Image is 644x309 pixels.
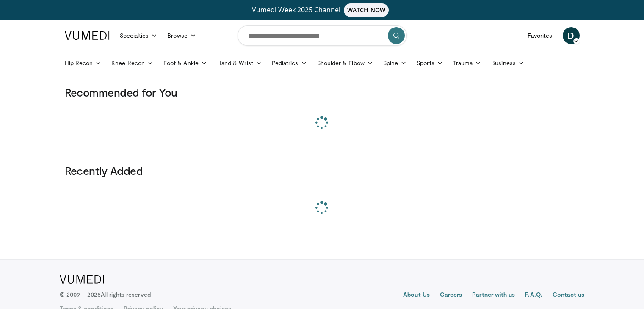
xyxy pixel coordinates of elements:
a: About Us [403,290,430,301]
a: Specialties [115,27,163,44]
a: Sports [412,55,448,72]
a: F.A.Q. [525,290,542,301]
h3: Recently Added [65,164,580,177]
a: Careers [440,290,462,301]
span: WATCH NOW [344,3,389,17]
h3: Recommended for You [65,86,580,99]
a: Contact us [553,290,585,301]
span: All rights reserved [101,291,150,298]
a: Vumedi Week 2025 ChannelWATCH NOW [66,3,578,17]
a: Hip Recon [60,55,107,72]
a: Partner with us [472,290,515,301]
a: Spine [378,55,412,72]
img: VuMedi Logo [65,31,110,40]
input: Search topics, interventions [238,25,407,46]
a: Browse [162,27,201,44]
a: Pediatrics [267,55,312,72]
a: Business [486,55,529,72]
a: Shoulder & Elbow [312,55,378,72]
a: Hand & Wrist [212,55,267,72]
a: Foot & Ankle [158,55,212,72]
img: VuMedi Logo [60,275,104,284]
a: Knee Recon [106,55,158,72]
p: © 2009 – 2025 [60,290,151,299]
a: Trauma [448,55,486,72]
a: D [563,27,580,44]
a: Favorites [522,27,558,44]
